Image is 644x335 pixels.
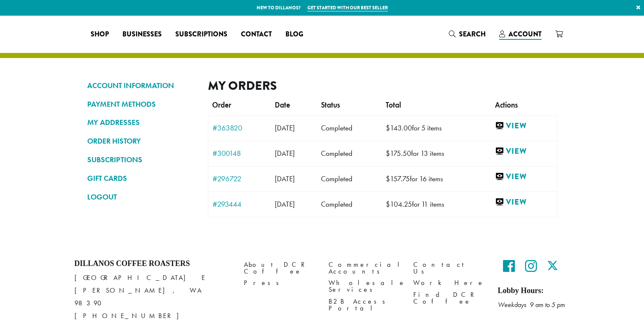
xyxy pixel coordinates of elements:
[75,271,231,322] p: [GEOGRAPHIC_DATA] E [PERSON_NAME], WA 98390 [PHONE_NUMBER]
[495,100,518,110] span: Actions
[275,123,295,133] span: [DATE]
[244,277,316,289] a: Press
[275,100,290,110] span: Date
[213,150,266,157] a: #300148
[317,141,381,166] td: Completed
[87,134,195,148] a: ORDER HISTORY
[381,141,491,166] td: for 13 items
[307,4,388,11] a: Get started with our best seller
[213,124,266,132] a: #363820
[386,123,390,133] span: $
[317,115,381,141] td: Completed
[84,28,116,41] a: Shop
[317,191,381,217] td: Completed
[244,259,316,277] a: About DCR Coffee
[413,289,485,307] a: Find DCR Coffee
[87,190,195,204] a: LOGOUT
[329,259,401,277] a: Commercial Accounts
[75,259,231,269] h4: Dillanos Coffee Roasters
[498,286,570,296] h5: Lobby Hours:
[285,29,303,40] span: Blog
[275,174,295,183] span: [DATE]
[495,146,552,157] a: View
[317,166,381,191] td: Completed
[275,199,295,209] span: [DATE]
[386,174,410,183] span: 157.75
[381,166,491,191] td: for 16 items
[495,121,552,131] a: View
[386,100,401,110] span: Total
[275,149,295,158] span: [DATE]
[329,277,401,296] a: Wholesale Services
[386,199,390,209] span: $
[87,78,195,226] nav: Account pages
[509,29,542,39] span: Account
[87,115,195,130] a: MY ADDRESSES
[122,29,162,40] span: Businesses
[213,175,266,183] a: #296722
[386,149,411,158] span: 175.50
[329,296,401,314] a: B2B Access Portal
[381,115,491,141] td: for 5 items
[495,197,552,208] a: View
[208,78,557,93] h2: My Orders
[212,100,231,110] span: Order
[495,172,552,182] a: View
[213,200,266,208] a: #293444
[498,300,565,309] em: Weekdays 9 am to 5 pm
[87,78,195,93] a: ACCOUNT INFORMATION
[386,149,390,158] span: $
[91,29,109,40] span: Shop
[442,27,492,41] a: Search
[413,259,485,277] a: Contact Us
[381,191,491,217] td: for 11 items
[459,29,486,39] span: Search
[175,29,227,40] span: Subscriptions
[386,123,412,133] span: 143.00
[321,100,340,110] span: Status
[386,174,390,183] span: $
[87,171,195,185] a: GIFT CARDS
[241,29,272,40] span: Contact
[386,199,412,209] span: 104.25
[87,152,195,167] a: SUBSCRIPTIONS
[413,277,485,289] a: Work Here
[87,97,195,111] a: PAYMENT METHODS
